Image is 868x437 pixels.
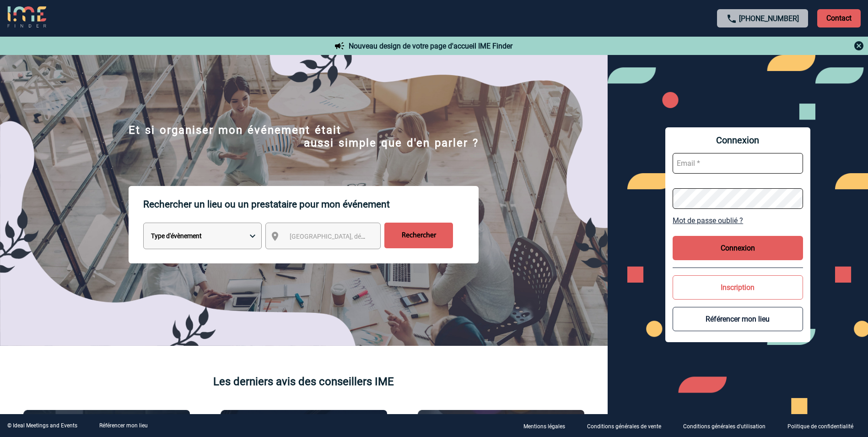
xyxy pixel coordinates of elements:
a: Politique de confidentialité [780,421,868,430]
input: Email * [673,153,803,174]
img: call-24-px.png [726,13,737,24]
p: Contact [817,9,861,27]
p: Conditions générales de vente [587,423,661,430]
a: Conditions générales d'utilisation [676,421,780,430]
p: Politique de confidentialité [787,423,853,430]
a: Mentions légales [516,421,580,430]
a: Conditions générales de vente [580,421,676,430]
a: Référencer mon lieu [99,422,148,429]
a: [PHONE_NUMBER] [739,14,799,23]
input: Rechercher [384,223,453,248]
span: Connexion [673,135,803,146]
button: Inscription [673,275,803,300]
span: [GEOGRAPHIC_DATA], département, région... [290,233,417,240]
div: © Ideal Meetings and Events [7,422,77,429]
a: Mot de passe oublié ? [673,216,803,225]
p: Rechercher un lieu ou un prestataire pour mon événement [143,186,479,223]
p: Mentions légales [523,423,565,430]
p: Conditions générales d'utilisation [683,423,766,430]
button: Connexion [673,236,803,260]
button: Référencer mon lieu [673,307,803,331]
